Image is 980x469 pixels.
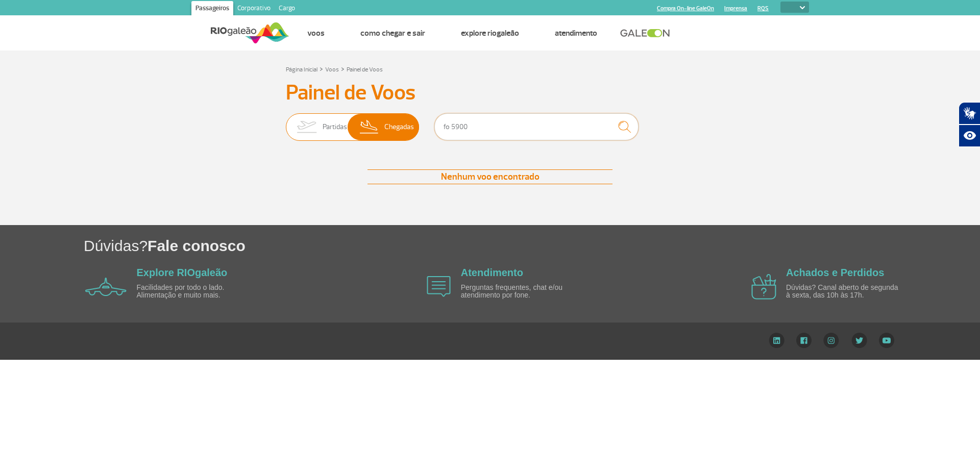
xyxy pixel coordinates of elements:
a: > [320,63,323,75]
a: Como chegar e sair [360,28,425,38]
span: Partidas [323,114,347,140]
h1: Dúvidas? [84,235,980,256]
p: Perguntas frequentes, chat e/ou atendimento por fone. [461,284,578,300]
a: Atendimento [461,267,523,278]
p: Dúvidas? Canal aberto de segunda à sexta, das 10h às 17h. [786,284,903,300]
img: Instagram [823,333,839,348]
img: Twitter [851,333,867,348]
div: Plugin de acessibilidade da Hand Talk. [959,102,980,147]
p: Facilidades por todo o lado. Alimentação e muito mais. [137,284,254,300]
a: Explore RIOgaleão [137,267,228,278]
a: Achados e Perdidos [786,267,884,278]
img: airplane icon [85,278,127,296]
a: Painel de Voos [347,66,383,73]
div: Nenhum voo encontrado [367,169,612,184]
button: Abrir recursos assistivos. [959,125,980,147]
a: Passageiros [191,1,233,17]
a: Compra On-line GaleOn [657,5,714,12]
a: > [341,63,345,75]
img: LinkedIn [769,333,785,348]
a: Corporativo [233,1,275,17]
a: Imprensa [724,5,747,12]
img: airplane icon [427,276,451,297]
a: Página Inicial [286,66,317,73]
a: Explore RIOgaleão [461,28,519,38]
img: Facebook [796,333,812,348]
img: slider-desembarque [354,114,384,140]
img: slider-embarque [290,114,323,140]
img: airplane icon [751,274,776,300]
input: Voo, cidade ou cia aérea [434,113,639,140]
a: Atendimento [555,28,597,38]
button: Abrir tradutor de língua de sinais. [959,102,980,125]
a: RQS [757,5,769,12]
span: Fale conosco [148,237,246,254]
a: Voos [307,28,325,38]
img: YouTube [879,333,894,348]
a: Cargo [275,1,299,17]
a: Voos [325,66,339,73]
span: Chegadas [384,114,414,140]
h3: Painel de Voos [286,80,694,106]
